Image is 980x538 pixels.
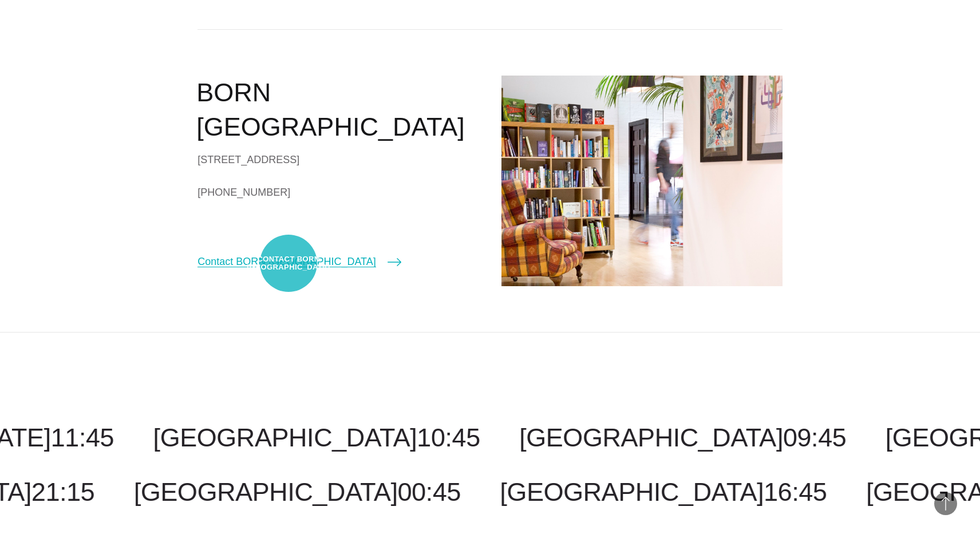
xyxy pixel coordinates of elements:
[197,254,401,270] a: Contact BORN [GEOGRAPHIC_DATA]
[417,423,480,452] span: 10:45
[519,423,846,452] a: [GEOGRAPHIC_DATA]09:45
[764,477,827,507] span: 16:45
[196,76,479,145] h2: BORN [GEOGRAPHIC_DATA]
[31,477,94,507] span: 21:15
[134,477,461,507] a: [GEOGRAPHIC_DATA]00:45
[153,423,480,452] a: [GEOGRAPHIC_DATA]10:45
[500,477,827,507] a: [GEOGRAPHIC_DATA]16:45
[934,492,957,515] button: Back to Top
[51,423,114,452] span: 11:45
[783,423,846,452] span: 09:45
[197,184,479,201] a: [PHONE_NUMBER]
[197,151,479,168] div: [STREET_ADDRESS]
[398,477,461,507] span: 00:45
